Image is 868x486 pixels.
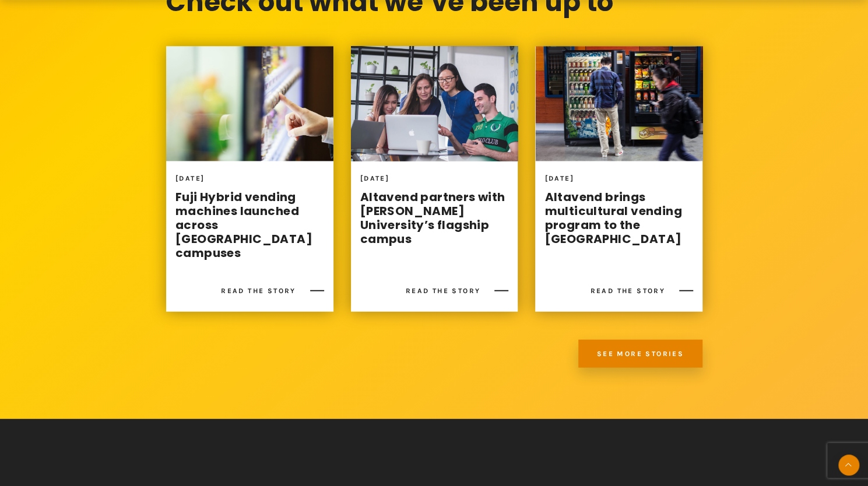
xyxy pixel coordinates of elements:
a: Read the story [221,284,324,298]
a: Fuji Hybrid vending machines launched across [GEOGRAPHIC_DATA] campuses [175,189,312,261]
img: mimi-thian-vdXMSiX-n6M-unsplash-1024x768.jpg [350,47,518,161]
a: See more stories [578,340,702,368]
time: [DATE] [544,171,574,185]
time: [DATE] [360,171,389,185]
img: vending-selection-1024x683.jpg [166,47,333,161]
img: lady_walking_past_vending_machine-1024x683.jpg [535,47,702,161]
a: Altavend brings multicultural vending program to the [GEOGRAPHIC_DATA] [544,189,681,247]
a: Read the story [590,284,693,298]
a: Altavend partners with [PERSON_NAME] University’s flagship campus [360,189,505,247]
a: Read the story [405,284,508,298]
time: [DATE] [175,171,205,185]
